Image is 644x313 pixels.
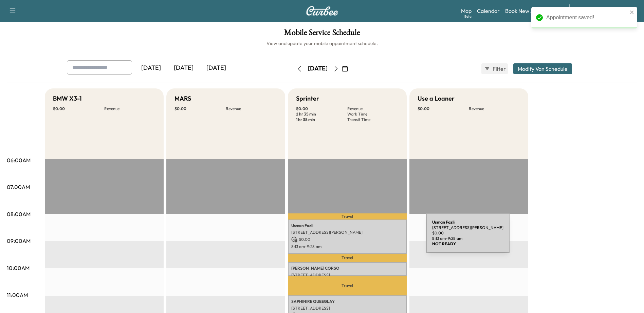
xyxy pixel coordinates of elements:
p: [PERSON_NAME] CORSO [291,266,403,271]
p: $ 0.00 [174,106,226,111]
p: [STREET_ADDRESS] [291,306,403,311]
h5: Sprinter [296,94,319,103]
div: Beta [464,14,472,19]
p: Revenue [226,106,277,111]
button: Modify Van Schedule [513,63,572,74]
div: [DATE] [308,64,328,73]
a: MapBeta [461,7,472,15]
p: $ 0.00 [296,106,347,111]
p: Usman Fazli [291,223,403,228]
a: Calendar [477,7,500,15]
h6: View and update your mobile appointment schedule. [7,40,637,47]
p: 2 hr 35 min [296,111,347,117]
p: 07:00AM [7,183,30,191]
img: Curbee Logo [306,6,338,16]
p: 08:00AM [7,210,31,218]
p: 06:00AM [7,156,31,164]
h5: Use a Loaner [418,94,455,103]
p: Travel [288,213,407,219]
p: Travel [288,254,407,263]
p: $ 0.00 [53,106,104,111]
button: Filter [481,63,508,74]
button: close [630,9,634,15]
p: 1 hr 38 min [296,117,347,122]
p: Revenue [104,106,155,111]
h1: Mobile Service Schedule [7,28,637,40]
p: Transit Time [347,117,399,122]
p: $ 0.00 [418,106,469,111]
p: Revenue [469,106,520,111]
p: SAPHINIRE QUEEGLAY [291,299,403,304]
p: Revenue [347,106,399,111]
p: Travel [288,276,407,295]
div: [DATE] [135,60,167,76]
p: 11:00AM [7,291,28,299]
p: 09:00AM [7,237,31,245]
p: 10:00AM [7,264,30,272]
p: Work Time [347,111,399,117]
div: Appointment saved! [546,14,628,22]
span: Filter [493,65,505,73]
a: Book New Appointment [505,7,563,15]
h5: MARS [174,94,191,103]
h5: BMW X3-1 [53,94,82,103]
p: 8:13 am - 9:28 am [291,244,403,249]
p: $ 0.00 [291,236,403,243]
div: [DATE] [200,60,233,76]
p: [STREET_ADDRESS][PERSON_NAME] [291,230,403,235]
div: [DATE] [167,60,200,76]
p: [STREET_ADDRESS] [291,272,403,278]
